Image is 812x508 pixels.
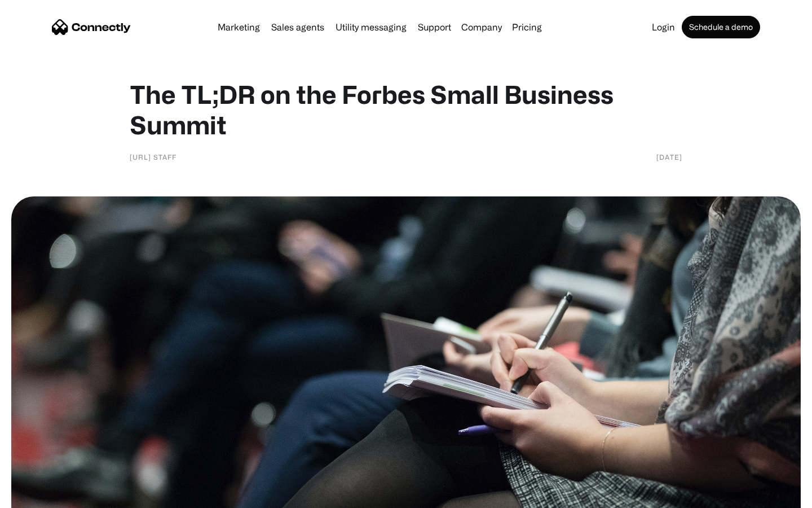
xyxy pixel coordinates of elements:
[507,23,546,32] a: Pricing
[656,151,682,163] div: [DATE]
[213,23,264,32] a: Marketing
[23,488,68,504] ul: Language list
[130,151,176,163] div: [URL] Staff
[331,23,411,32] a: Utility messaging
[11,488,68,504] aside: Language selected: English
[413,23,456,32] a: Support
[267,23,329,32] a: Sales agents
[52,19,131,36] a: home
[682,16,760,38] a: Schedule a demo
[461,19,502,35] div: Company
[458,19,505,35] div: Company
[130,79,682,140] h1: The TL;DR on the Forbes Small Business Summit
[647,23,679,32] a: Login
